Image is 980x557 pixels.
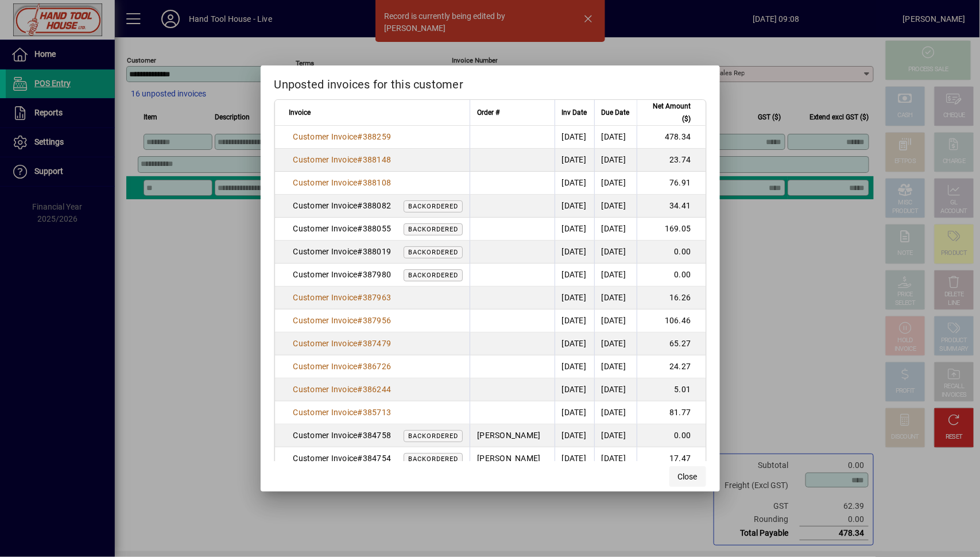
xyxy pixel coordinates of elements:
td: [DATE] [594,172,637,195]
span: 386726 [363,362,392,371]
span: Customer Invoice [293,362,358,371]
span: Invoice [289,106,311,119]
span: 387963 [363,293,392,302]
a: Customer Invoice#387479 [289,337,396,350]
span: 388148 [363,155,392,164]
span: Backordered [408,455,458,463]
td: [DATE] [555,378,594,401]
a: Customer Invoice#387963 [289,291,396,304]
td: [DATE] [594,218,637,241]
td: [DATE] [555,241,594,264]
span: Order # [477,106,499,119]
span: 387479 [363,339,392,348]
span: [PERSON_NAME] [477,431,540,440]
span: Customer Invoice [293,385,358,394]
span: Customer Invoice [293,316,358,325]
a: Customer Invoice#388259 [289,130,396,143]
span: # [358,155,363,164]
span: Backordered [408,249,458,256]
td: 76.91 [637,172,706,195]
span: # [358,362,363,371]
td: 0.00 [637,424,706,447]
span: 385713 [363,408,392,417]
span: Net Amount ($) [644,100,691,125]
td: [DATE] [594,424,637,447]
td: 0.00 [637,264,706,287]
span: Customer Invoice [293,408,358,417]
td: [DATE] [555,287,594,310]
span: Customer Invoice [293,178,358,187]
span: 388108 [363,178,392,187]
span: Close [678,471,698,483]
a: Customer Invoice#386726 [289,360,396,373]
span: # [358,178,363,187]
td: [DATE] [555,310,594,332]
td: [DATE] [594,126,637,149]
span: # [358,132,363,141]
span: # [358,316,363,325]
td: [DATE] [555,149,594,172]
td: 81.77 [637,401,706,424]
td: [DATE] [555,355,594,378]
td: [DATE] [555,424,594,447]
td: [DATE] [594,195,637,218]
span: # [358,408,363,417]
td: [DATE] [594,241,637,264]
span: # [358,293,363,302]
span: Backordered [408,203,458,210]
span: 387956 [363,316,392,325]
span: # [358,339,363,348]
span: Customer Invoice [293,339,358,348]
td: [DATE] [555,126,594,149]
span: Backordered [408,272,458,279]
td: [DATE] [594,287,637,310]
a: Customer Invoice#387956 [289,314,396,327]
span: Customer Invoice [293,132,358,141]
span: Customer Invoice [293,155,358,164]
td: 0.00 [637,241,706,264]
span: Backordered [408,432,458,440]
span: Due Date [602,106,630,119]
td: [DATE] [555,264,594,287]
td: [DATE] [555,218,594,241]
td: 24.27 [637,355,706,378]
td: [DATE] [594,264,637,287]
td: 5.01 [637,378,706,401]
td: [DATE] [594,378,637,401]
td: 17.47 [637,447,706,470]
td: [DATE] [594,447,637,470]
td: [DATE] [555,172,594,195]
span: 388259 [363,132,392,141]
button: Close [669,466,706,487]
td: [DATE] [555,195,594,218]
td: [DATE] [594,149,637,172]
td: [DATE] [594,355,637,378]
a: Customer Invoice#388148 [289,153,396,166]
a: Customer Invoice#386244 [289,383,396,396]
span: 386244 [363,385,392,394]
td: [DATE] [555,447,594,470]
td: 23.74 [637,149,706,172]
td: 65.27 [637,332,706,355]
span: [PERSON_NAME] [477,454,540,463]
a: Customer Invoice#388108 [289,176,396,189]
span: Inv Date [562,106,587,119]
td: [DATE] [594,401,637,424]
td: 478.34 [637,126,706,149]
a: Customer Invoice#385713 [289,406,396,419]
td: [DATE] [555,401,594,424]
td: [DATE] [555,332,594,355]
td: 106.46 [637,310,706,332]
td: 16.26 [637,287,706,310]
td: 169.05 [637,218,706,241]
span: Backordered [408,226,458,233]
span: # [358,385,363,394]
td: 34.41 [637,195,706,218]
td: [DATE] [594,310,637,332]
h2: Unposted invoices for this customer [261,65,720,99]
td: [DATE] [594,332,637,355]
span: Customer Invoice [293,293,358,302]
